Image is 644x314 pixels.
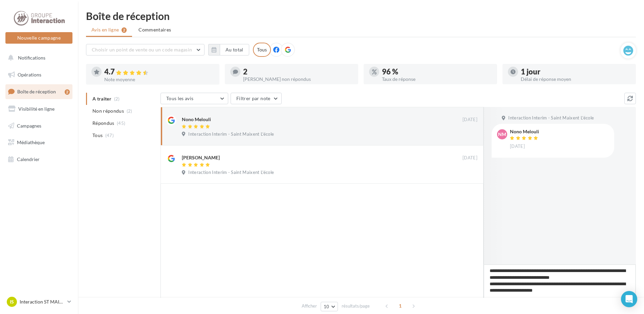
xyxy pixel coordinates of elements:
span: Notifications [18,55,45,61]
div: 2 [243,68,353,75]
div: Boîte de réception [86,11,636,21]
span: Tous les avis [166,95,194,101]
div: Nono Melouli [182,116,211,123]
span: IS [10,298,14,305]
span: Choisir un point de vente ou un code magasin [92,47,192,52]
div: 96 % [382,68,492,75]
span: Visibilité en ligne [18,106,55,112]
span: (47) [105,133,114,138]
span: Calendrier [17,156,40,162]
span: Commentaires [138,26,171,33]
div: Nono Melouli [510,129,540,134]
span: résultats/page [342,303,370,309]
a: Calendrier [4,152,74,166]
button: Filtrer par note [231,93,282,104]
span: Interaction Interim - Saint Maixent L'école [508,115,594,121]
span: Campagnes [17,122,41,128]
span: Médiathèque [17,139,45,145]
span: (45) [117,120,125,126]
div: Open Intercom Messenger [621,291,637,307]
button: Au total [220,44,249,55]
div: [PERSON_NAME] [182,154,220,161]
span: 1 [395,300,406,311]
button: Tous les avis [160,93,228,104]
div: 1 jour [521,68,630,75]
div: Note moyenne [104,77,214,82]
span: (2) [127,108,132,114]
span: Interaction Interim - Saint Maixent L'école [188,170,274,176]
div: 2 [65,89,70,95]
button: 10 [321,302,338,311]
div: Tous [253,43,271,57]
span: Répondus [92,120,114,127]
button: Au total [208,44,249,55]
span: [DATE] [510,143,525,150]
div: Taux de réponse [382,77,492,82]
div: Délai de réponse moyen [521,77,630,82]
button: Choisir un point de vente ou un code magasin [86,44,205,55]
span: NM [498,131,506,138]
span: Non répondus [92,108,124,114]
span: Tous [92,132,103,139]
span: Boîte de réception [17,89,56,94]
a: Boîte de réception2 [4,84,74,99]
span: 10 [324,304,329,309]
a: Visibilité en ligne [4,102,74,116]
p: Interaction ST MAIXENT [20,298,65,305]
a: Campagnes [4,119,74,133]
div: 4.7 [104,68,214,76]
span: [DATE] [463,117,477,123]
span: Opérations [18,72,41,77]
a: IS Interaction ST MAIXENT [5,295,72,308]
button: Notifications [4,51,71,65]
span: [DATE] [463,155,477,161]
a: Opérations [4,68,74,82]
a: Médiathèque [4,135,74,150]
span: Afficher [302,303,317,309]
span: Interaction Interim - Saint Maixent L'école [188,131,274,137]
button: Nouvelle campagne [5,32,72,44]
div: [PERSON_NAME] non répondus [243,77,353,82]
